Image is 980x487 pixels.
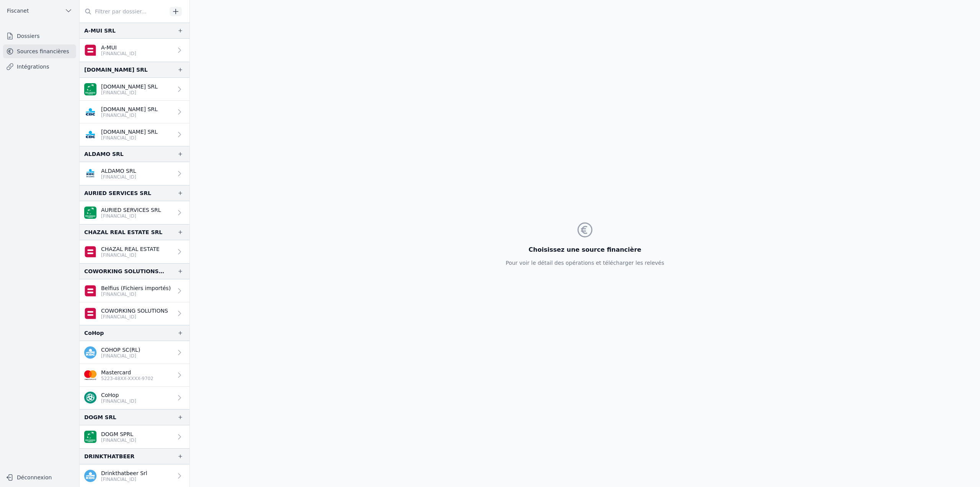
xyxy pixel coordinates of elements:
[101,112,158,118] p: [FINANCIAL_ID]
[101,51,136,57] p: [FINANCIAL_ID]
[3,5,76,17] button: Fiscanet
[80,123,189,146] a: [DOMAIN_NAME] SRL [FINANCIAL_ID]
[80,279,189,302] a: Belfius (Fichiers importés) [FINANCIAL_ID]
[101,90,158,96] p: [FINANCIAL_ID]
[101,369,154,376] p: Mastercard
[101,44,136,51] p: A-MUI
[84,149,124,159] div: ALDAMO SRL
[101,307,168,315] p: COWORKING SOLUTIONS
[84,207,96,219] img: BNP_BE_BUSINESS_GEBABEBB.png
[84,285,96,297] img: belfius.png
[101,135,158,141] p: [FINANCIAL_ID]
[84,328,104,338] div: CoHop
[80,240,189,263] a: CHAZAL REAL ESTATE [FINANCIAL_ID]
[101,167,136,175] p: ALDAMO SRL
[84,431,96,443] img: BNP_BE_BUSINESS_GEBABEBB.png
[84,392,96,404] img: triodosbank.png
[101,469,147,477] p: Drinkthatbeer Srl
[101,206,161,214] p: AURIED SERVICES SRL
[101,437,136,443] p: [FINANCIAL_ID]
[84,189,151,198] div: AURIED SERVICES SRL
[3,471,76,484] button: Déconnexion
[101,128,158,136] p: [DOMAIN_NAME] SRL
[7,7,29,15] span: Fiscanet
[84,83,96,95] img: BNP_BE_BUSINESS_GEBABEBB.png
[3,60,76,74] a: Intégrations
[80,201,189,224] a: AURIED SERVICES SRL [FINANCIAL_ID]
[101,430,136,438] p: DOGM SPRL
[84,413,116,422] div: DOGM SRL
[80,364,189,387] a: Mastercard 5223-48XX-XXXX-9702
[84,267,165,276] div: COWORKING SOLUTIONS SRL
[101,174,136,180] p: [FINANCIAL_ID]
[84,452,134,461] div: DRINKTHATBEER
[101,291,171,297] p: [FINANCIAL_ID]
[84,128,96,141] img: CBC_CREGBEBB.png
[84,246,96,258] img: belfius.png
[101,314,168,320] p: [FINANCIAL_ID]
[101,476,147,482] p: [FINANCIAL_ID]
[84,369,96,381] img: imageedit_2_6530439554.png
[80,78,189,101] a: [DOMAIN_NAME] SRL [FINANCIAL_ID]
[84,307,96,320] img: belfius.png
[101,83,158,90] p: [DOMAIN_NAME] SRL
[506,245,664,254] h3: Choisissez une source financière
[84,106,96,118] img: CBC_CREGBEBB.png
[506,259,664,267] p: Pour voir le détail des opérations et télécharger les relevés
[101,252,160,258] p: [FINANCIAL_ID]
[101,284,171,292] p: Belfius (Fichiers importés)
[3,29,76,43] a: Dossiers
[101,375,154,382] p: 5223-48XX-XXXX-9702
[80,162,189,185] a: ALDAMO SRL [FINANCIAL_ID]
[84,44,96,56] img: belfius.png
[101,398,136,404] p: [FINANCIAL_ID]
[80,387,189,409] a: CoHop [FINANCIAL_ID]
[80,302,189,325] a: COWORKING SOLUTIONS [FINANCIAL_ID]
[101,391,136,399] p: CoHop
[80,39,189,62] a: A-MUI [FINANCIAL_ID]
[101,353,140,359] p: [FINANCIAL_ID]
[84,470,96,482] img: kbc.png
[80,5,167,18] input: Filtrer par dossier...
[101,105,158,113] p: [DOMAIN_NAME] SRL
[101,346,140,354] p: COHOP SC(RL)
[84,228,162,237] div: CHAZAL REAL ESTATE SRL
[80,101,189,123] a: [DOMAIN_NAME] SRL [FINANCIAL_ID]
[3,44,76,58] a: Sources financières
[84,65,148,74] div: [DOMAIN_NAME] SRL
[84,346,96,359] img: kbc.png
[80,425,189,448] a: DOGM SPRL [FINANCIAL_ID]
[80,341,189,364] a: COHOP SC(RL) [FINANCIAL_ID]
[84,26,116,35] div: A-MUI SRL
[84,167,96,180] img: KBC_BRUSSELS_KREDBEBB.png
[101,213,161,219] p: [FINANCIAL_ID]
[101,245,160,253] p: CHAZAL REAL ESTATE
